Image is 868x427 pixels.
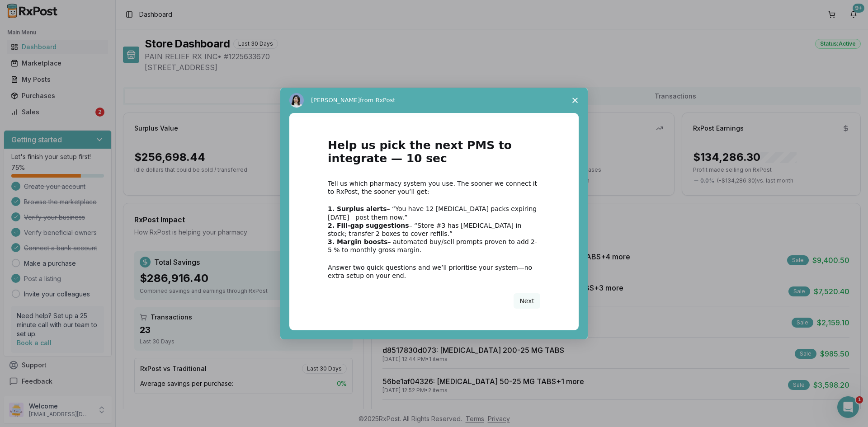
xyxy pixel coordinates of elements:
img: Profile image for Alice [289,93,304,108]
div: – “Store #3 has [MEDICAL_DATA] in stock; transfer 2 boxes to cover refills.” [328,221,540,238]
div: Answer two quick questions and we’ll prioritise your system—no extra setup on your end. [328,263,540,280]
div: Tell us which pharmacy system you use. The sooner we connect it to RxPost, the sooner you’ll get: [328,179,540,196]
b: 1. Surplus alerts [328,205,387,212]
h1: Help us pick the next PMS to integrate — 10 sec [328,139,540,170]
b: 3. Margin boosts [328,238,388,245]
div: – automated buy/sell prompts proven to add 2-5 % to monthly gross margin. [328,238,540,254]
span: [PERSON_NAME] [311,97,360,103]
span: from RxPost [360,97,395,103]
b: 2. Fill-gap suggestions [328,222,409,229]
span: Close survey [562,88,588,113]
div: – “You have 12 [MEDICAL_DATA] packs expiring [DATE]—post them now.” [328,205,540,221]
button: Next [514,293,540,309]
